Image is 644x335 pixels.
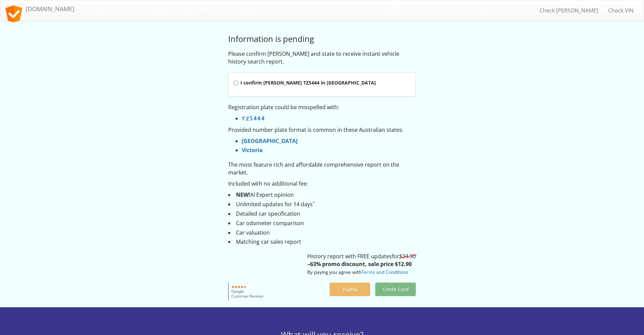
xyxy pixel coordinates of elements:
button: Credit Card [375,283,416,296]
p: The most feature rich and affordable comprehensive report on the market. [228,161,416,176]
p: Registration plate could be misspelled with: [228,103,416,111]
strong: NEW! [236,191,250,198]
strong: I confirm [PERSON_NAME] TZS444 in [GEOGRAPHIC_DATA] [240,79,376,86]
a: Terms and Conditions [361,269,408,275]
li: Car odometer comparison [228,219,416,227]
strong: –63% promo discount, sale price $12.90 [307,260,412,268]
s: $34.90 [399,253,416,260]
a: Check VIN [603,2,639,19]
p: Please confirm [PERSON_NAME] and state to receive instant vehicle history search report. [228,50,416,66]
li: AI Expert opinion [228,191,416,199]
button: PayPal [330,283,370,296]
p: Included with no additional fee: [228,180,416,188]
a: TZ5444 [242,116,265,121]
a: [GEOGRAPHIC_DATA] [242,137,297,145]
small: By paying you agree with [307,269,408,275]
li: Matching car sales report [228,238,416,246]
input: I confirm [PERSON_NAME] TZS444 in [GEOGRAPHIC_DATA] [234,81,238,85]
p: Provided number plate format is common in these Australian states: [228,126,416,134]
li: Detailed car specification [228,210,416,218]
span: for [392,253,416,260]
a: Check [PERSON_NAME] [534,2,603,19]
li: Car valuation [228,229,416,237]
a: Victoria [242,146,263,154]
li: Unlimited updates for 14 days [228,200,416,208]
p: History report with FREE updates [307,253,416,276]
img: logo.svg [5,5,22,22]
a: [DOMAIN_NAME] [0,0,79,17]
h3: Information is pending [228,34,416,43]
img: Google customer reviews [228,283,267,301]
